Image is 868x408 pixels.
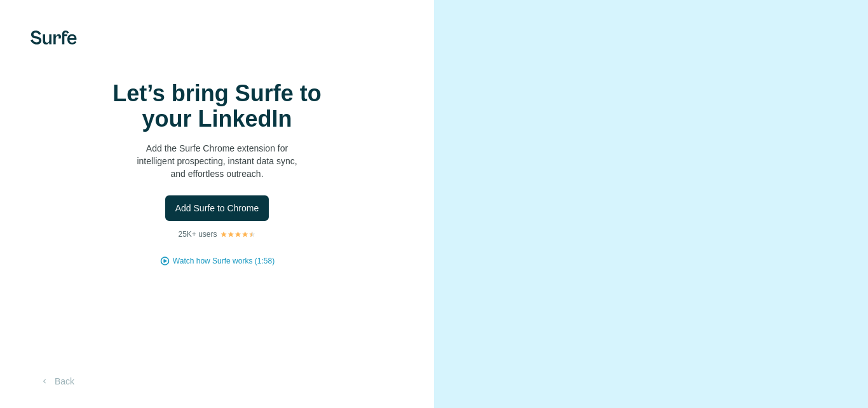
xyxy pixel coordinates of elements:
button: Watch how Surfe works (1:58) [173,255,275,267]
button: Back [31,370,83,393]
p: Add the Surfe Chrome extension for intelligent prospecting, instant data sync, and effortless out... [90,142,344,180]
h1: Let’s bring Surfe to your LinkedIn [90,81,344,132]
img: Surfe's logo [31,31,77,45]
img: Rating Stars [220,230,256,238]
button: Add Surfe to Chrome [165,195,269,221]
p: 25K+ users [178,229,217,240]
span: Add Surfe to Chrome [175,202,259,215]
